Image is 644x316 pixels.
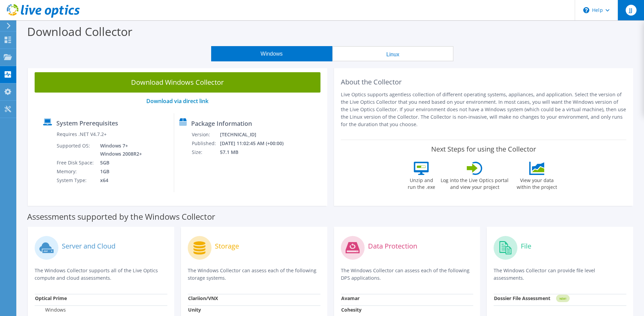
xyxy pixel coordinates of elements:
label: Package Information [191,120,252,127]
label: Log into the Live Optics portal and view your project [440,175,509,191]
label: Unzip and run the .exe [406,175,437,191]
strong: Dossier File Assessment [494,295,550,301]
a: Download via direct link [146,97,208,105]
span: JJ [626,5,637,16]
label: Download Collector [27,24,132,39]
strong: Unity [188,307,201,313]
td: Supported OS: [56,141,95,158]
td: Version: [191,130,220,139]
strong: Optical Prime [35,295,67,301]
td: 57.1 MB [220,148,293,157]
h2: About the Collector [341,78,627,86]
td: Memory: [56,167,95,176]
label: Server and Cloud [62,243,115,250]
td: System Type: [56,176,95,185]
label: Requires .NET V4.7.2+ [57,131,107,138]
svg: \n [583,7,589,13]
strong: Avamar [341,295,360,301]
td: Published: [191,139,220,148]
td: [TECHNICAL_ID] [220,130,293,139]
td: [DATE] 11:02:45 AM (+00:00) [220,139,293,148]
label: Windows [35,307,66,313]
td: Size: [191,148,220,157]
button: Windows [211,46,332,61]
p: The Windows Collector can provide file level assessments. [494,267,626,282]
td: 5GB [95,158,143,167]
label: Next Steps for using the Collector [431,145,536,153]
td: x64 [95,176,143,185]
p: The Windows Collector supports all of the Live Optics compute and cloud assessments. [35,267,167,282]
button: Linux [332,46,454,61]
td: 1GB [95,167,143,176]
p: The Windows Collector can assess each of the following DPS applications. [341,267,474,282]
label: Storage [215,243,239,250]
label: Data Protection [368,243,417,250]
td: Windows 7+ Windows 2008R2+ [95,141,143,158]
p: Live Optics supports agentless collection of different operating systems, appliances, and applica... [341,91,627,128]
label: System Prerequisites [56,120,118,126]
label: File [521,243,531,250]
strong: Cohesity [341,307,362,313]
label: Assessments supported by the Windows Collector [27,213,215,220]
tspan: NEW! [559,297,566,300]
a: Download Windows Collector [35,72,320,93]
label: View your data within the project [512,175,561,191]
p: The Windows Collector can assess each of the following storage systems. [188,267,320,282]
td: Free Disk Space: [56,158,95,167]
strong: Clariion/VNX [188,295,218,301]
